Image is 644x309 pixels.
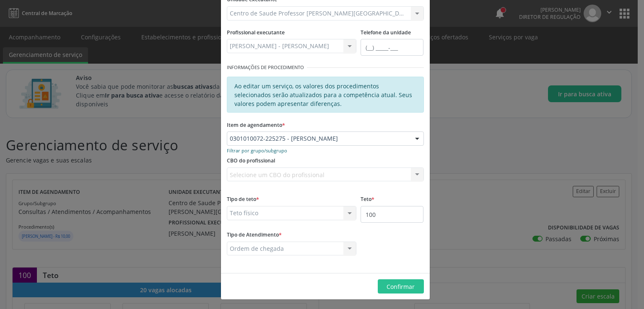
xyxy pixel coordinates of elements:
[227,147,287,154] small: Filtrar por grupo/subgrupo
[378,279,424,294] button: Confirmar
[230,134,407,143] span: 0301010072-225275 - [PERSON_NAME]
[227,193,259,206] label: Tipo de teto
[227,64,304,71] small: Informações de Procedimento
[227,229,282,242] label: Tipo de Atendimento
[227,26,285,39] label: Profissional executante
[227,154,275,167] label: CBO do profissional
[387,283,415,291] span: Confirmar
[361,39,423,56] input: (__) _____-___
[361,26,411,39] label: Telefone da unidade
[227,77,424,113] div: Ao editar um serviço, os valores dos procedimentos selecionados serão atualizados para a competên...
[227,118,285,131] label: Item de agendamento
[227,146,287,154] a: Filtrar por grupo/subgrupo
[361,193,374,206] label: Teto
[361,206,423,223] input: Ex. 100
